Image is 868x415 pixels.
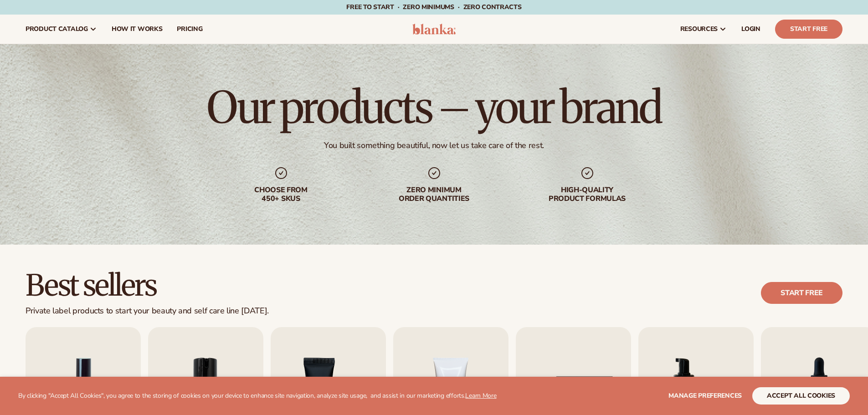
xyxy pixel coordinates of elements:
h1: Our products – your brand [207,86,661,129]
a: product catalog [18,15,104,44]
div: Choose from 450+ Skus [223,186,339,203]
span: How It Works [112,26,163,33]
h2: Best sellers [26,270,269,301]
a: Start free [761,282,842,304]
div: Zero minimum order quantities [376,186,493,203]
span: product catalog [26,26,88,33]
button: Manage preferences [668,387,742,405]
span: resources [680,26,718,33]
span: Manage preferences [668,391,742,400]
button: accept all cookies [752,387,850,405]
p: By clicking "Accept All Cookies", you agree to the storing of cookies on your device to enhance s... [18,392,497,400]
img: logo [412,24,456,35]
div: High-quality product formulas [529,186,646,203]
a: Start Free [775,20,842,39]
a: pricing [169,15,210,44]
div: Private label products to start your beauty and self care line [DATE]. [26,306,269,316]
span: LOGIN [741,26,760,33]
a: How It Works [104,15,170,44]
a: resources [673,15,734,44]
a: Learn More [465,391,496,400]
span: Free to start · ZERO minimums · ZERO contracts [346,3,521,11]
div: You built something beautiful, now let us take care of the rest. [324,140,544,151]
span: pricing [177,26,202,33]
a: LOGIN [734,15,768,44]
